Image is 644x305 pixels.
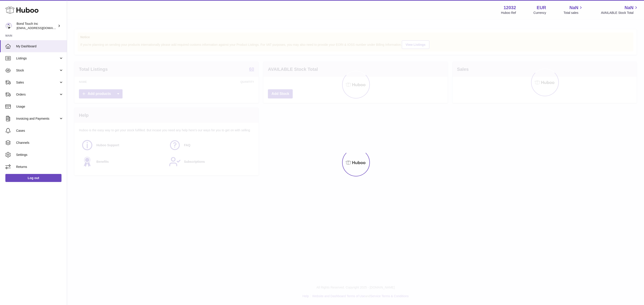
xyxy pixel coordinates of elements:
[501,11,516,15] div: Huboo Ref
[563,5,583,15] a: NaN Total sales
[504,5,516,11] strong: 12032
[16,80,59,85] span: Sales
[16,92,59,97] span: Orders
[625,5,633,11] span: NaN
[16,44,64,48] span: My Dashboard
[534,11,546,15] div: Currency
[16,117,59,121] span: Invoicing and Payments
[16,56,59,61] span: Listings
[16,153,64,157] span: Settings
[5,174,61,182] a: Log out
[17,22,57,30] div: Bond Touch Inc
[601,5,639,15] a: NaN AVAILABLE Stock Total
[17,26,66,30] span: [EMAIL_ADDRESS][DOMAIN_NAME]
[16,68,59,73] span: Stock
[601,11,639,15] span: AVAILABLE Stock Total
[16,129,64,133] span: Cases
[16,104,64,109] span: Usage
[569,5,578,11] span: NaN
[5,23,12,29] img: logistics@bond-touch.com
[563,11,583,15] span: Total sales
[537,5,546,11] strong: EUR
[16,141,64,145] span: Channels
[16,165,64,169] span: Returns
